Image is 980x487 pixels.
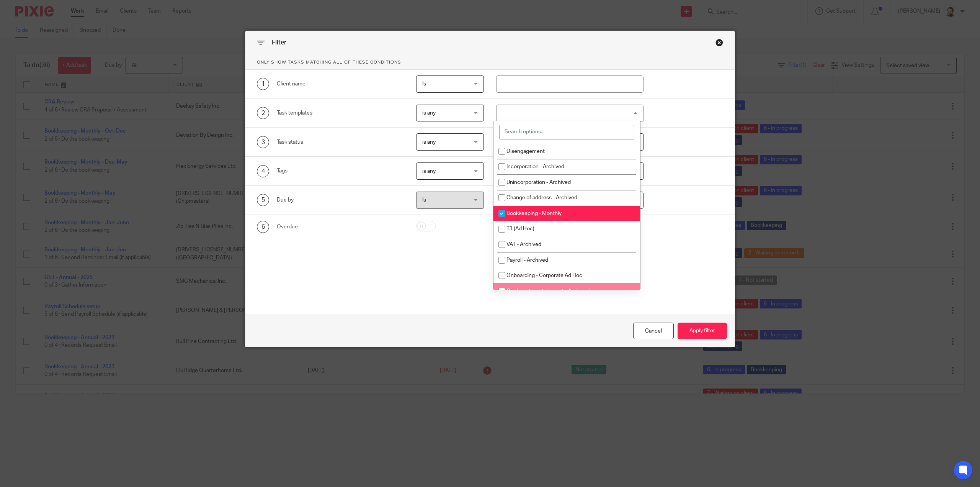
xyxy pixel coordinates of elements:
span: is any [422,139,436,145]
span: is any [422,110,436,116]
span: Is [422,81,426,87]
span: Incorporation - Archived [506,164,564,169]
span: Bookkeeping - Monthly [506,211,562,216]
div: 3 [257,136,269,148]
input: Search options... [499,125,634,139]
span: Payroll - Archived [506,257,548,263]
div: 5 [257,194,269,206]
div: Close this dialog window [715,39,723,46]
div: 2 [257,107,269,119]
p: Only show tasks matching all of these conditions [245,55,735,70]
div: Tags [277,167,404,175]
span: T1 (Ad Hoc) [506,226,534,231]
div: Due by [277,196,404,204]
div: Client name [277,80,404,88]
span: Confirmation statement - Archived [506,289,590,294]
span: Is [422,197,426,203]
div: Task status [277,138,404,146]
span: Change of address - Archived [506,195,577,200]
span: VAT - Archived [506,242,541,247]
div: Task templates [277,109,404,117]
span: Filter [272,39,286,46]
span: Onboarding - Corporate Ad Hoc [506,273,582,278]
span: is any [422,169,436,174]
span: Disengagement [506,149,545,154]
div: Close this dialog window [633,323,674,339]
div: Overdue [277,223,404,231]
div: 4 [257,165,269,177]
div: 6 [257,221,269,233]
button: Apply filter [678,323,727,339]
span: Unincorporation - Archived [506,180,571,185]
div: 1 [257,78,269,90]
